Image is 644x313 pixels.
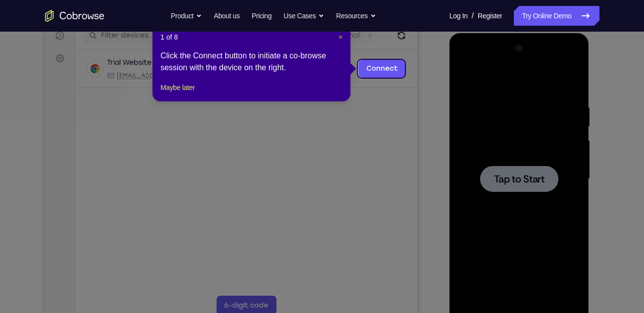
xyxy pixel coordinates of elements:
button: Product [171,6,202,26]
a: Log In [449,6,468,26]
button: Maybe later [160,82,195,93]
div: Click the Connect button to initiate a co-browse session with the device on the right. [160,50,343,74]
span: +11 more [251,74,277,82]
a: Connect [6,6,24,24]
div: App [184,74,245,82]
h1: Connect [38,6,92,22]
div: Online [110,61,136,69]
span: 1 of 8 [160,32,178,42]
button: Resources [336,6,376,26]
span: / [472,10,474,22]
span: Tap to Start [45,141,95,151]
button: Tap to Start [31,133,109,159]
label: demo_id [197,33,228,43]
div: Email [62,74,178,82]
button: Close Tour [339,32,343,42]
a: Connect [313,62,360,80]
span: web@example.com [72,74,178,82]
span: Cobrowse demo [194,74,245,82]
div: Open device details [30,52,372,90]
button: Refresh [348,30,364,45]
button: Use Cases [284,6,324,26]
a: Register [478,6,502,26]
a: Pricing [251,6,271,26]
a: Settings [6,51,24,69]
div: Trial Website [62,60,106,70]
a: Sessions [6,29,24,46]
span: × [339,33,343,41]
a: About us [214,6,240,26]
a: Try Online Demo [514,6,599,26]
input: Filter devices... [56,33,181,43]
a: Go to the home page [45,10,104,22]
div: New devices found. [111,64,113,66]
label: Email [297,33,315,43]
